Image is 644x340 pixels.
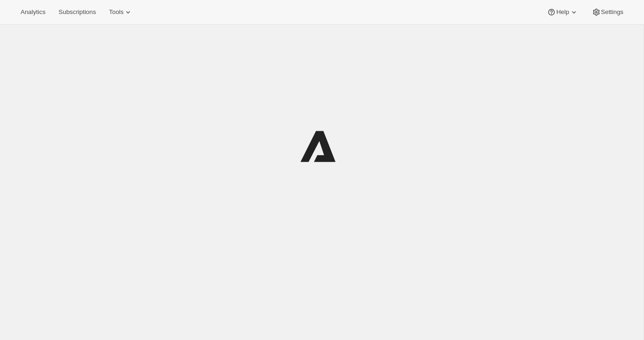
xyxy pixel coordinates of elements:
span: Analytics [21,8,45,16]
span: Settings [601,8,623,16]
span: Subscriptions [58,8,96,16]
span: Tools [109,8,123,16]
button: Subscriptions [53,6,101,19]
button: Analytics [15,6,51,19]
button: Settings [586,6,629,19]
button: Tools [103,6,138,19]
button: Help [541,6,584,19]
span: Help [556,8,569,16]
